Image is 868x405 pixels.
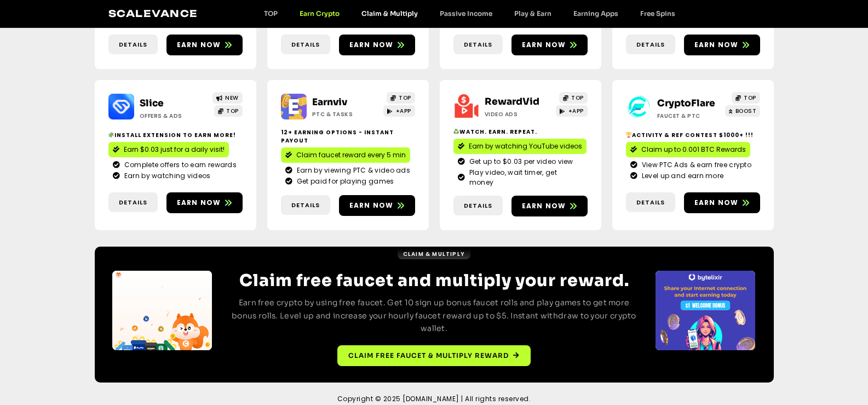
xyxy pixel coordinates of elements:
span: Earn by watching videos [122,171,211,181]
span: Claim faucet reward every 5 min [296,150,406,160]
a: +APP [383,105,415,117]
a: Earn now [166,192,243,213]
span: BOOST [735,107,757,115]
a: Details [281,195,330,215]
img: 🧩 [108,132,114,138]
a: Free Spins [629,9,686,18]
a: Slice [140,98,164,109]
span: Details [291,40,320,49]
span: Details [636,198,665,207]
a: Earn now [684,192,760,213]
div: Slides [656,271,755,350]
h2: Activity & ref contest $1000+ !!! [626,131,760,139]
a: Earn Crypto [289,9,350,18]
a: Earn now [511,35,588,55]
span: +APP [568,107,584,115]
a: Earn $0.03 just for a daily visit! [108,142,229,157]
span: Details [291,201,320,210]
h2: Claim free faucet and multiply your reward. [231,271,638,290]
span: Claim & Multiply [403,250,465,258]
a: Scalevance [108,8,198,19]
span: Get paid for playing games [294,176,394,186]
h2: Offers & Ads [140,112,208,120]
h2: PTC & Tasks [312,110,381,118]
a: Details [626,35,675,55]
span: Earn $0.03 just for a daily visit! [124,145,225,155]
span: Earn now [522,40,566,50]
a: Details [453,196,503,216]
a: Earn now [511,196,588,216]
span: +APP [396,107,411,115]
span: Play video, wait timer, get money [467,168,583,187]
h2: Watch. Earn. Repeat. [453,128,588,136]
a: Claim up to 0.001 BTC Rewards [626,142,750,157]
a: Earn now [339,195,415,216]
span: Level up and earn more [639,171,724,181]
h2: Faucet & PTC [657,112,726,120]
span: Earn now [694,198,739,208]
a: NEW [212,92,243,104]
img: 🏆 [626,132,631,138]
span: Details [119,40,147,49]
span: Complete offers to earn rewards [122,160,237,170]
span: Earn now [694,40,739,50]
span: Earn by watching YouTube videos [469,141,582,151]
a: Claim faucet reward every 5 min [281,147,410,163]
a: Earnviv [312,96,347,108]
span: Get up to $0.03 per video view [467,157,573,167]
h2: 12+ Earning options - instant payout [281,128,415,145]
a: CryptoFlare [657,98,715,109]
a: Earn now [339,35,415,55]
span: Claim free faucet & multiply reward [348,351,509,361]
div: Slides [112,271,212,350]
a: Claim free faucet & multiply reward [337,345,531,366]
a: Passive Income [429,9,503,18]
span: Earn now [349,201,394,210]
span: Claim up to 0.001 BTC Rewards [641,145,746,155]
a: Details [108,35,158,55]
a: TOP [253,9,289,18]
p: Earn free crypto by using free faucet. Get 10 sign up bonus faucet rolls and play games to get mo... [231,296,638,335]
a: TOP [214,105,243,117]
div: 2 / 4 [656,271,755,350]
a: Details [108,192,158,213]
span: Earn now [349,40,394,50]
nav: Menu [253,9,686,18]
h2: Install extension to earn more! [108,131,243,139]
div: 2 / 4 [112,271,212,350]
a: Earning Apps [562,9,629,18]
h2: Copyright © 2025 [DOMAIN_NAME] | All rights reserved. [92,394,777,404]
span: Details [119,198,147,207]
a: Claim & Multiply [398,249,470,259]
a: Details [626,192,675,213]
a: Details [281,35,330,55]
span: Earn now [177,40,221,50]
span: Details [464,40,492,49]
a: +APP [556,105,588,117]
a: TOP [732,92,760,104]
span: NEW [225,94,239,102]
span: Earn by viewing PTC & video ads [294,166,410,175]
a: Earn now [166,35,243,55]
a: Details [453,35,503,55]
a: TOP [387,92,415,104]
a: RewardVid [485,96,539,107]
span: TOP [744,94,756,102]
span: Earn now [177,198,221,208]
a: Earn by watching YouTube videos [453,139,587,154]
span: TOP [399,94,411,102]
span: Earn now [522,201,566,211]
span: Details [636,40,665,49]
span: View PTC Ads & earn free crypto [639,160,751,170]
a: BOOST [725,105,760,117]
span: Details [464,201,492,210]
span: TOP [226,107,239,115]
a: Earn now [684,35,760,55]
a: Play & Earn [503,9,562,18]
img: ♻️ [453,129,459,134]
a: TOP [559,92,588,104]
span: TOP [571,94,584,102]
h2: Video ads [485,110,553,118]
a: Claim & Multiply [350,9,429,18]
